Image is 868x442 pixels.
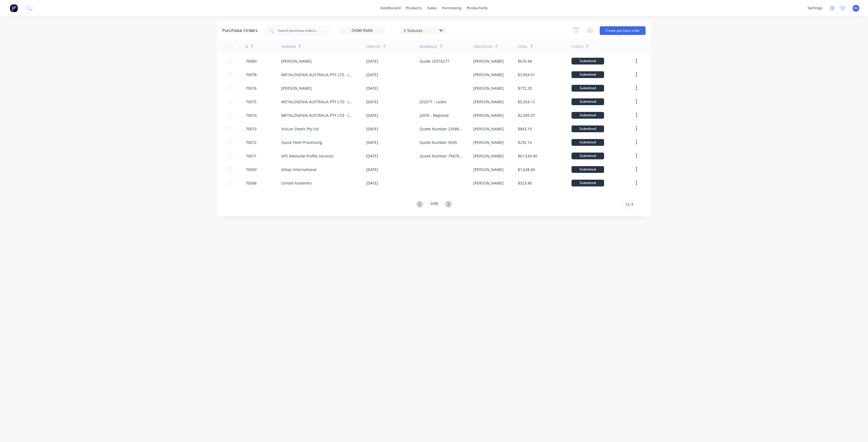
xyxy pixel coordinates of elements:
div: [PERSON_NAME] [473,99,504,105]
div: [PERSON_NAME] [473,85,504,91]
div: 70074 [246,112,257,118]
div: Created By [473,44,493,49]
div: Submitted [572,153,604,159]
div: Submitted [572,180,604,186]
div: 70080 [246,58,257,64]
div: [DATE] [366,126,378,132]
div: United Fasteners [281,180,312,186]
div: Submitted [572,112,604,119]
div: J2076 - Regional [420,112,449,118]
div: [PERSON_NAME] [473,72,504,78]
div: [DATE] [366,112,378,118]
div: Reference [420,44,437,49]
div: Supplier [281,44,296,49]
div: $772.20 [518,85,532,91]
div: Submitted [572,85,604,92]
div: Quote Number 2358858 [420,126,462,132]
div: [DATE] [366,99,378,105]
div: $61,534.00 [518,153,537,159]
div: 70071 [246,153,257,159]
div: [PERSON_NAME] [473,140,504,145]
div: Quote 20316277 [420,58,449,64]
div: settings [805,4,825,12]
div: Submitted [572,98,604,105]
div: [PERSON_NAME] [473,167,504,172]
a: dashboard [378,4,403,12]
div: Submitted [572,166,604,173]
div: 70078 [246,72,257,78]
div: Submitted [572,58,604,64]
button: Create purchase order [600,26,646,35]
div: Status [572,44,583,49]
div: [DATE] [366,180,378,186]
div: Submitted [572,71,604,78]
div: 70072 [246,140,257,145]
div: METALOGENIA AUSTRALIA PTY LTD - (MTG) [281,99,355,105]
div: [DATE] [366,167,378,172]
input: Order Date [339,27,385,35]
div: $1,628.00 [518,167,535,172]
div: [PERSON_NAME] [281,58,312,64]
div: $323.40 [518,180,532,186]
div: METALOGENIA AUSTRALIA PTY LTD - (MTG) [281,112,355,118]
div: $676.94 [518,58,532,64]
div: $5,324.12 [518,99,535,105]
div: [DATE] [366,72,378,78]
div: $2,350.37 [518,112,535,118]
div: sales [425,4,439,12]
div: [PERSON_NAME] [473,112,504,118]
div: APS Adelaide Profile Services [281,153,334,159]
div: Quote Number 79478 and 77949 [420,153,462,159]
div: # [246,44,248,49]
div: [PERSON_NAME] [473,153,504,159]
div: Quick Steel Processing [281,140,322,145]
div: [DATE] [366,58,378,64]
div: Submitted [572,125,604,132]
div: products [403,4,425,12]
img: Factory [10,4,18,12]
span: HL [854,6,858,11]
div: 70073 [246,126,257,132]
div: Vulcan Steels Pty Ltd [281,126,319,132]
div: [DATE] [366,140,378,145]
div: 70076 [246,85,257,91]
div: Total [518,44,528,49]
div: 5 Statuses [404,27,443,33]
div: [PERSON_NAME] [473,180,504,186]
div: Alloys International [281,167,317,172]
div: $292.16 [518,140,532,145]
div: $3,954.01 [518,72,535,78]
input: Search purchase orders... [277,28,323,33]
div: [DATE] [366,85,378,91]
div: JO2077 - Ladex [420,99,446,105]
div: METALOGENIA AUSTRALIA PTY LTD - (MTG) [281,72,355,78]
div: 70069 [246,167,257,172]
div: Purchase Orders [222,27,258,34]
div: [PERSON_NAME] [473,58,504,64]
div: Submitted [572,139,604,146]
div: [DATE] [366,153,378,159]
div: 2 of 8 [430,201,438,208]
div: 70075 [246,99,257,105]
div: Quote Number 5039 [420,140,457,145]
div: Created [366,44,381,49]
span: 10 [625,202,630,207]
div: 70068 [246,180,257,186]
div: [PERSON_NAME] [281,85,312,91]
div: productivity [464,4,490,12]
div: $843.15 [518,126,532,132]
div: purchasing [439,4,464,12]
div: [PERSON_NAME] [473,126,504,132]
